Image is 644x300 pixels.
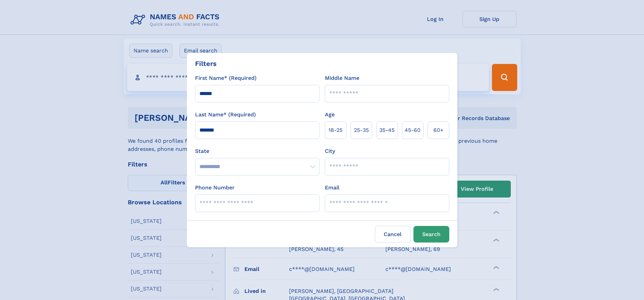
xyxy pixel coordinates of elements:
[325,74,359,82] label: Middle Name
[325,111,335,119] label: Age
[354,126,369,134] span: 25‑35
[195,74,257,82] label: First Name* (Required)
[375,226,411,243] label: Cancel
[325,184,339,192] label: Email
[405,126,421,134] span: 45‑60
[413,226,449,243] button: Search
[195,184,235,192] label: Phone Number
[329,126,342,134] span: 18‑25
[379,126,395,134] span: 35‑45
[325,147,335,155] label: City
[195,111,256,119] label: Last Name* (Required)
[195,147,319,155] label: State
[433,126,444,134] span: 60+
[195,59,217,69] div: Filters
